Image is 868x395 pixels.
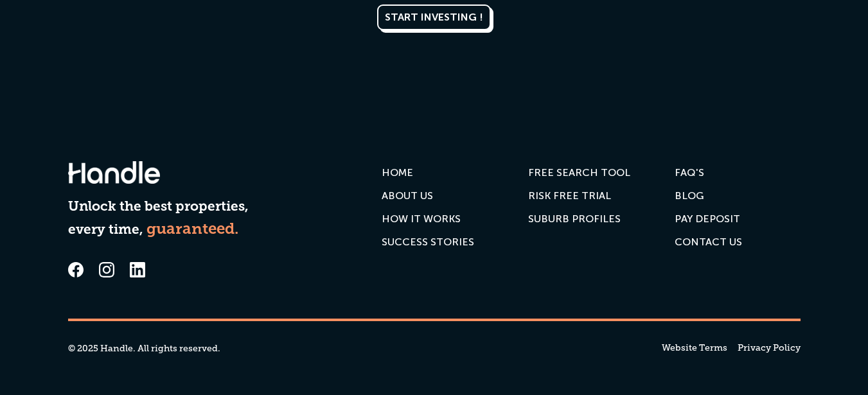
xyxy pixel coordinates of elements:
[68,200,249,237] strong: Unlock the best properties, every time,
[528,184,611,207] a: RISK FREE TRIAL
[675,161,704,184] a: FAQ'S
[675,231,742,254] a: Contact us
[662,342,727,355] a: Website Terms
[738,342,801,355] a: Privacy Policy
[377,4,491,30] a: START INVESTING !
[382,207,461,231] a: HOW IT WORKS
[675,207,740,231] a: PAY DEPOSIT
[382,231,474,254] a: SUCCESS STORIES
[675,184,704,207] a: Blog
[146,222,238,238] strong: guaranteed.
[382,189,433,202] div: ABOUT US
[382,213,461,225] div: HOW IT WORKS
[528,207,621,231] a: SUBURB PROFILES
[382,161,413,184] a: HOME
[675,213,740,225] div: PAY DEPOSIT
[528,161,630,184] a: FREE SEARCH TOOL
[675,166,704,179] div: FAQ'S
[675,189,704,202] div: Blog
[528,213,621,225] div: SUBURB PROFILES
[68,342,220,355] div: © 2025 Handle. All rights reserved.
[675,236,742,249] div: Contact us
[528,166,630,179] div: FREE SEARCH TOOL
[382,236,474,249] div: SUCCESS STORIES
[382,166,413,179] div: HOME
[382,184,433,207] a: ABOUT US
[528,189,611,202] div: RISK FREE TRIAL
